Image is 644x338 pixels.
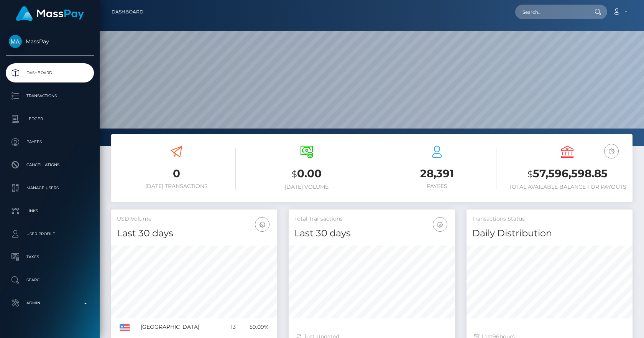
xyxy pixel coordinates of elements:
[378,166,496,181] h3: 28,391
[112,4,143,20] a: Dashboard
[9,35,22,48] img: MassPay
[238,318,271,336] td: 59.09%
[515,5,587,19] input: Search...
[6,38,94,45] span: MassPay
[9,205,91,217] p: Links
[9,90,91,102] p: Transactions
[117,166,236,181] h3: 0
[225,318,238,336] td: 13
[508,184,627,190] h6: Total Available Balance for Payouts
[9,274,91,286] p: Search
[6,224,94,244] a: User Profile
[508,166,627,182] h3: 57,596,598.85
[247,166,366,182] h3: 0.00
[6,109,94,129] a: Ledger
[6,63,94,82] a: Dashboard
[117,183,236,190] h6: [DATE] Transactions
[247,184,366,190] h6: [DATE] Volume
[6,132,94,152] a: Payees
[6,155,94,175] a: Cancellations
[292,169,297,180] small: $
[9,113,91,125] p: Ledger
[472,227,627,240] h4: Daily Distribution
[6,270,94,290] a: Search
[9,67,91,79] p: Dashboard
[9,297,91,309] p: Admin
[6,201,94,221] a: Links
[9,159,91,171] p: Cancellations
[120,324,130,331] img: US.png
[117,227,271,240] h4: Last 30 days
[9,182,91,194] p: Manage Users
[16,6,84,21] img: MassPay Logo
[6,293,94,313] a: Admin
[117,215,271,223] h5: USD Volume
[138,318,224,336] td: [GEOGRAPHIC_DATA]
[472,215,627,223] h5: Transactions Status
[294,227,449,240] h4: Last 30 days
[294,215,449,223] h5: Total Transactions
[6,247,94,267] a: Taxes
[9,228,91,240] p: User Profile
[378,183,496,190] h6: Payees
[527,169,533,180] small: $
[6,178,94,198] a: Manage Users
[6,86,94,106] a: Transactions
[9,251,91,263] p: Taxes
[9,136,91,148] p: Payees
